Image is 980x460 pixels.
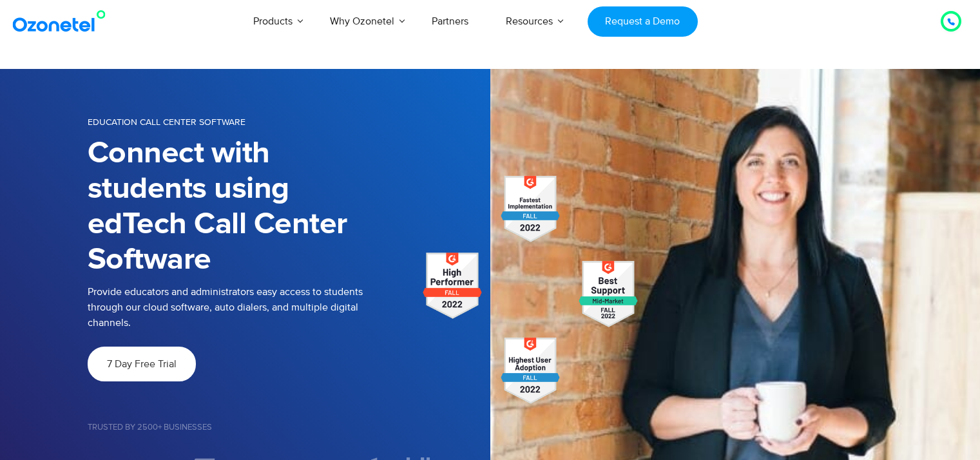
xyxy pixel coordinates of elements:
[88,136,370,278] h1: Connect with students using edTech Call Center Software
[88,423,490,432] h5: Trusted by 2500+ Businesses
[588,6,698,37] a: Request a Demo
[107,359,177,369] span: 7 Day Free Trial
[88,117,245,128] span: EDUCATION CALL CENTER SOFTWARE
[88,347,196,381] a: 7 Day Free Trial
[88,284,378,331] p: Provide educators and administrators easy access to students through our cloud software, auto dia...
